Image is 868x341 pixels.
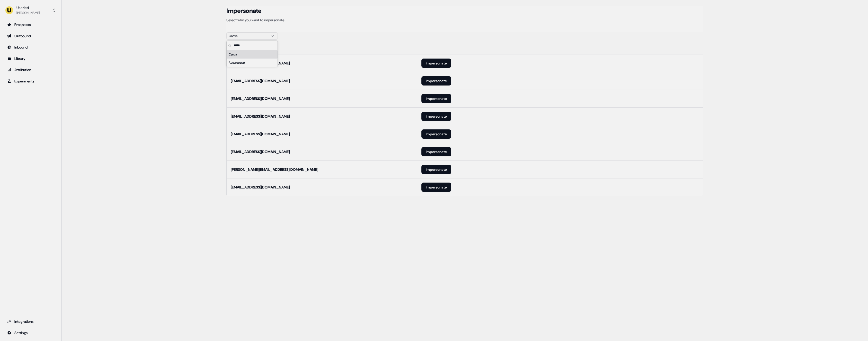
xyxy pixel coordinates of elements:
div: Accenttravel [227,59,278,67]
div: Settings [7,330,54,335]
h3: Impersonate [226,7,262,15]
button: Impersonate [421,59,451,68]
th: Email [227,44,417,54]
button: Impersonate [421,165,451,174]
button: Impersonate [421,94,451,103]
p: Select who you want to impersonate [226,17,703,23]
div: [EMAIL_ADDRESS][DOMAIN_NAME] [231,185,290,190]
button: Canva [226,32,278,40]
button: Impersonate [421,76,451,86]
a: Go to integrations [4,329,57,337]
button: Impersonate [421,183,451,192]
a: Go to experiments [4,77,57,85]
div: Library [7,56,54,61]
div: [PERSON_NAME][EMAIL_ADDRESS][DOMAIN_NAME] [231,167,318,172]
div: [EMAIL_ADDRESS][DOMAIN_NAME] [231,149,290,154]
a: Go to prospects [4,21,57,29]
button: Userled[PERSON_NAME] [4,4,57,16]
div: [EMAIL_ADDRESS][DOMAIN_NAME] [231,96,290,101]
div: [EMAIL_ADDRESS][DOMAIN_NAME] [231,131,290,137]
a: Go to Inbound [4,43,57,51]
div: Prospects [7,22,54,27]
a: Go to integrations [4,317,57,326]
a: Go to attribution [4,66,57,74]
div: Inbound [7,45,54,50]
div: Suggestions [227,50,278,67]
div: Canva [227,50,278,59]
div: [PERSON_NAME] [16,10,40,15]
button: Impersonate [421,129,451,139]
div: Integrations [7,319,54,324]
div: [EMAIL_ADDRESS][DOMAIN_NAME] [231,78,290,83]
div: Userled [16,5,40,10]
button: Impersonate [421,147,451,156]
div: Attribution [7,67,54,72]
div: Experiments [7,79,54,84]
button: Impersonate [421,112,451,121]
div: Outbound [7,33,54,39]
div: Canva [229,33,267,39]
a: Go to outbound experience [4,32,57,40]
div: [EMAIL_ADDRESS][DOMAIN_NAME] [231,114,290,119]
a: Go to templates [4,54,57,63]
